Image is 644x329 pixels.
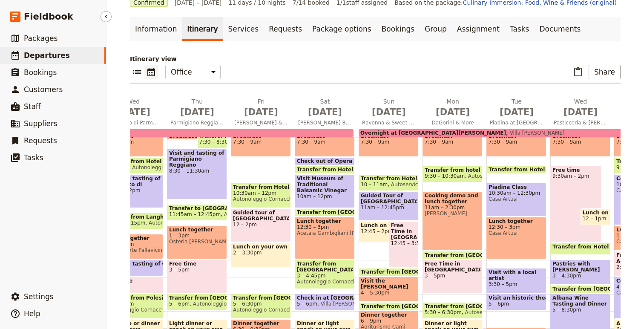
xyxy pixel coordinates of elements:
[130,55,621,63] p: Itinerary view
[361,228,408,234] span: 12:45 – 2pm
[105,188,161,193] span: 10am – 12pm
[362,106,416,118] span: [DATE]
[589,65,621,79] button: Share
[103,277,163,293] div: Free time4 – 5pm
[297,139,353,145] span: 7:30 – 9am
[170,106,224,118] span: [DATE]
[550,132,610,157] div: Breakfast7:30 – 9am
[167,294,227,310] div: Transfer from [GEOGRAPHIC_DATA] to Hotel5 – 6pmAutonoleggio Cornacchini SRL
[295,217,355,259] div: Lunch together12:30 – 3pmAcetaia Gambigliani [PERSON_NAME]
[105,193,161,199] span: Galloni
[130,65,144,79] button: List view
[425,167,480,173] span: Transfer from hotel to [GEOGRAPHIC_DATA]
[169,295,225,301] span: Transfer from [GEOGRAPHIC_DATA] to Hotel
[231,242,291,268] div: Lunch on your own2 – 3:30pm
[425,193,480,205] span: Cooking demo and lunch together
[233,250,289,256] span: 2 – 3:30pm
[297,176,353,193] span: Visit Museum of Traditional Balsamic Vinegar
[297,193,353,199] span: 10am – 12pm
[106,97,160,118] h2: Wed
[486,119,547,126] span: Piadina at [GEOGRAPHIC_DATA]
[295,97,359,129] button: Sat [DATE][PERSON_NAME] Balsamico Tradizionale di Modena
[105,241,161,247] span: 1:30 – 3pm
[24,153,43,162] span: Tasks
[105,247,161,253] span: Antica Corte Pallavicina
[486,132,546,157] div: Breakfast7:30 – 9am
[105,295,161,301] span: Transfer from Polesine Parmense to hotel
[423,119,483,126] span: DaGorini & More
[145,220,225,226] span: Autonoleggio Cornacchini SRL
[105,139,161,145] span: 7:30 – 9am
[489,218,544,224] span: Lunch together
[223,17,264,41] a: Services
[489,295,544,301] span: Visit an historic theatre
[24,34,57,43] span: Packages
[571,65,585,79] button: Paste itinerary item
[298,97,352,118] h2: Sat
[389,221,419,268] div: Free Time in [GEOGRAPHIC_DATA]12:45 – 3:30pm
[297,209,518,215] span: Transfer from [GEOGRAPHIC_DATA] to [GEOGRAPHIC_DATA][PERSON_NAME]
[297,224,353,230] span: 12:30 – 3pm
[231,183,291,208] div: Transfer from Hotel to [GEOGRAPHIC_DATA]10:30am – 12pmAutonoleggio Cornacchini SRL
[552,273,608,279] span: 3 – 4:30pm
[24,119,57,128] span: Suppliers
[426,97,480,118] h2: Mon
[169,239,225,245] span: Osteria [PERSON_NAME]
[105,214,161,220] span: Transfer from Langhirano to Polesine Parmense
[490,97,543,118] h2: Tue
[361,278,417,290] span: Visit the [PERSON_NAME]
[231,208,291,242] div: Guided tour of [GEOGRAPHIC_DATA]12 – 2pm
[297,167,426,173] span: Transfer from Hotel to [GEOGRAPHIC_DATA]
[169,150,225,168] span: Visit and tasting of Parmigiano Reggiano
[550,285,610,293] div: Transfer from [GEOGRAPHIC_DATA] to winery
[552,261,608,273] span: Pastries with [PERSON_NAME]
[423,191,483,251] div: Cooking demo and lunch together11am – 2:30pm[PERSON_NAME]
[552,173,599,179] span: 9:30am – 2pm
[233,139,289,145] span: 7:30 – 9am
[359,221,410,242] div: Lunch on your own12:45 – 2pm
[550,166,601,242] div: Free time9:30am – 2pm
[554,106,607,118] span: [DATE]
[391,240,417,246] span: 12:45 – 3:30pm
[103,174,163,208] div: Visit and tasting of Prosciutto di [GEOGRAPHIC_DATA]10am – 12pmGalloni
[233,320,289,326] span: Dinner together
[169,211,221,217] span: 11:45am – 12:45pm
[231,294,291,319] div: Transfer from [GEOGRAPHIC_DATA] to [GEOGRAPHIC_DATA]5 – 6:30pmAutonoleggio Cornacchini SRL
[490,106,543,118] span: [DATE]
[233,190,289,196] span: 10:30am – 12pm
[297,230,353,236] span: Acetaia Gambigliani [PERSON_NAME]
[552,167,599,173] span: Free time
[297,279,353,285] span: Autonoleggio Cornacchini SRL
[550,119,611,126] span: Pasticceria & [PERSON_NAME]
[233,196,289,202] span: Autonoleggio Cornacchini SRL
[199,139,236,145] span: 7:30 – 8:30am
[423,132,483,157] div: Breakfast7:30 – 9am
[423,251,483,259] div: Transfer from [GEOGRAPHIC_DATA] in [GEOGRAPHIC_DATA] to [GEOGRAPHIC_DATA]
[423,260,483,293] div: Free Time in [GEOGRAPHIC_DATA]3 – 5pm
[425,273,480,279] span: 3 – 5pm
[197,132,227,148] div: Transfer from Hotel to [GEOGRAPHIC_DATA]7:30 – 8:30am
[361,222,408,228] span: Lunch on your own
[105,261,161,267] span: Visit and tasting of Culatello
[169,301,190,307] span: 5 – 6pm
[297,273,353,279] span: 3 – 4:45pm
[377,17,420,41] a: Bookings
[489,230,544,236] span: Casa Artusi
[24,309,40,318] span: Help
[550,242,610,255] div: Transfer from Hotel to [GEOGRAPHIC_DATA]
[169,205,225,211] span: Transfer to [GEOGRAPHIC_DATA]
[169,267,225,273] span: 3 – 5pm
[360,130,506,136] span: Overnight at [GEOGRAPHIC_DATA][PERSON_NAME]
[101,11,112,22] button: Hide menu
[103,97,167,129] button: Wed [DATE]Prosciutto di Parma & Culatello
[169,233,225,239] span: 1 – 3pm
[233,301,289,307] span: 5 – 6:30pm
[105,278,161,284] span: Free time
[105,307,161,313] span: Autonoleggio Cornacchini SRL
[105,235,161,241] span: Lunch together
[231,119,291,126] span: [PERSON_NAME] & Michelin Dining
[103,260,163,276] div: Visit and tasting of Culatello3 – 4pm
[24,10,73,23] span: Fieldbook
[297,301,317,307] span: 5 – 6pm
[295,208,355,216] div: Transfer from [GEOGRAPHIC_DATA] to [GEOGRAPHIC_DATA][PERSON_NAME]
